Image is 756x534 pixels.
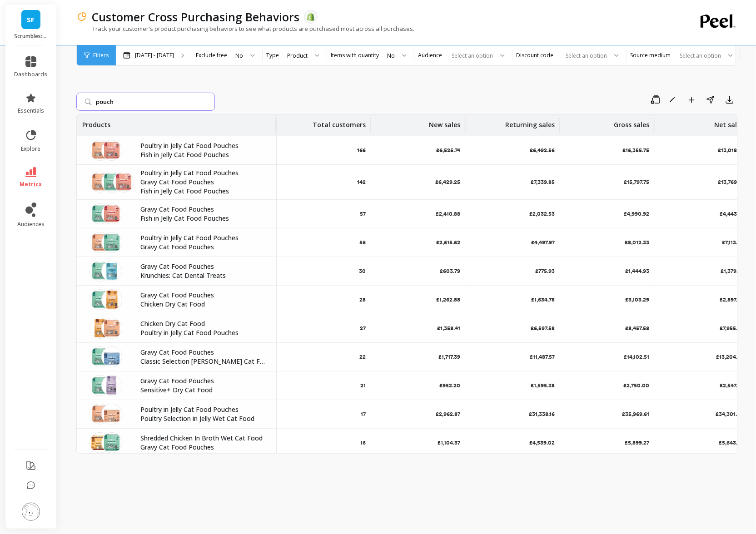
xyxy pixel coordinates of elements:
p: Gravy Cat Food Pouches [140,291,265,300]
p: £5,643.38 [719,439,744,446]
p: £4,539.02 [529,439,555,446]
p: Fish in Jelly Cat Food Pouches [140,214,265,223]
img: meat-in-jelly-cat-food-poucheswet-cat-foodscrumbles-natural-pet-foodwcjmp-p-2937716.png [90,404,110,425]
p: 27 [360,325,366,332]
img: gravy-cat-food-poucheswet-cat-foodscrumbles-natural-pet-foodwcgmp-p-5905573.png [90,375,110,396]
p: £31,338.16 [529,410,555,418]
p: £13,018.31 [718,147,744,154]
p: £14,102.51 [624,353,649,361]
p: 56 [359,239,366,246]
p: Products [82,115,110,129]
p: Returning sales [505,115,555,129]
p: £6,429.25 [435,178,460,186]
p: 57 [360,210,366,218]
p: £6,525.74 [436,147,460,154]
span: essentials [18,107,44,114]
img: meat-in-jelly-cat-food-poucheswet-cat-foodscrumbles-natural-pet-foodwcjmp-p-2937716.png [90,140,110,161]
p: £1,379.73 [721,267,744,275]
img: api.shopify.svg [307,13,315,21]
p: £13,769.10 [718,178,744,186]
img: header icon [76,11,87,22]
p: Chicken Dry Cat Food [140,319,265,328]
p: Net sales [714,115,744,129]
p: Gravy Cat Food Pouches [140,178,265,187]
img: sensitive-dry-cat-fooddry-cat-foodscrumbles-natural-pet-foodcsc25-605963.png [101,375,122,396]
p: £2,547.58 [720,382,744,389]
p: £6,492.56 [530,147,555,154]
label: Exclude free [196,52,227,59]
p: £2,897.66 [720,296,744,303]
label: Items with quantity [331,52,379,59]
label: Type [266,52,279,59]
p: £16,355.75 [622,147,649,154]
p: £5,899.27 [625,439,649,446]
p: 28 [359,296,366,303]
p: £6,597.58 [531,325,555,332]
p: Gravy Cat Food Pouches [140,205,265,214]
span: metrics [20,181,42,188]
p: £2,962.87 [436,410,460,418]
p: £1,444.93 [625,267,649,275]
img: free-wet-cat-food-for-subscriberscat-treatsscrumbles-natural-pet-foodwcmp-free-882030.png [101,346,122,367]
img: gravy-cat-food-poucheswet-cat-foodscrumbles-natural-pet-foodwcgmp-p-5905573.png [101,232,122,253]
img: gravy-cat-food-poucheswet-cat-foodscrumbles-natural-pet-foodwcgmp-p-5905573.png [90,289,110,310]
p: Gravy Cat Food Pouches [140,242,265,252]
p: £603.79 [440,267,460,275]
img: gravy-cat-food-poucheswet-cat-foodscrumbles-natural-pet-foodwcgmp-p-5905573.png [90,203,110,224]
p: Gravy Cat Food Pouches [140,262,265,271]
p: Poultry in Jelly Cat Food Pouches [140,168,265,178]
p: Chicken Dry Cat Food [140,300,265,309]
p: 16 [360,439,366,446]
p: Track your customer's product purchasing behaviors to see what products are purchased most across... [76,25,414,33]
img: fish-in-jelly-cat-food-poucheswet-cat-foodscrumbles-natural-pet-foodwcjmpf-p-3865272.png [101,140,122,161]
img: meat-in-jelly-cat-food-poucheswet-cat-foodscrumbles-natural-pet-foodwcjmp-p-2937716.png [101,318,122,339]
span: dashboards [15,71,48,78]
p: £4,990.92 [624,210,649,218]
img: WCBC-1-PACK-2.png [90,432,110,453]
p: £34,301.03 [716,410,744,418]
p: Gravy Cat Food Pouches [140,376,265,386]
p: £1,262.88 [436,296,460,303]
p: Gross sales [614,115,649,129]
p: £11,487.57 [530,353,555,361]
p: £4,497.97 [531,239,555,246]
img: free-wet-cat-food-for-subscriberscat-treatsscrumbles-natural-pet-foodwcjmpm-free-380430.png [101,404,122,425]
p: £7,955.98 [720,325,744,332]
img: gravy-cat-food-poucheswet-cat-foodscrumbles-natural-pet-foodwcgmp-p-5905573.png [90,261,110,282]
p: £3,103.29 [625,296,649,303]
p: £7,113.58 [722,239,744,246]
p: 30 [359,267,366,275]
p: £35,969.61 [622,410,649,418]
img: fish-in-jelly-cat-food-poucheswet-cat-foodscrumbles-natural-pet-foodwcjmpf-p-3865272.png [113,172,134,193]
p: £952.20 [439,382,460,389]
p: Gravy Cat Food Pouches [140,443,265,452]
p: £2,032.53 [529,210,555,218]
p: Poultry in Jelly Cat Food Pouches [140,141,265,150]
p: Classic Selection [PERSON_NAME] Cat Food in Tins [140,357,265,366]
p: 22 [359,353,366,361]
p: 21 [360,382,366,389]
p: Fish in Jelly Cat Food Pouches [140,150,265,159]
div: No [235,51,243,60]
p: Poultry in Jelly Cat Food Pouches [140,328,265,337]
span: explore [21,145,41,153]
p: £7,339.85 [531,178,555,186]
img: chicken-dry-cat-fooddry-cat-foodscrumbles-natural-pet-foodcac075-590977.png [90,318,110,339]
p: Poultry in Jelly Cat Food Pouches [140,233,265,242]
span: Filters [93,52,109,59]
p: Poultry in Jelly Cat Food Pouches [140,405,265,414]
p: Shredded Chicken In Broth Wet Cat Food [140,434,265,443]
p: £775.93 [535,267,555,275]
p: £2,615.62 [436,239,460,246]
p: £2,750.00 [623,382,649,389]
img: krunchies-cat-dental-treatscat-treatsscrumbles-natural-pet-foodctdb-527544.png [101,261,122,282]
p: Scrumbles: Natural Pet Food [15,33,48,40]
img: chicken-dry-cat-fooddry-cat-foodscrumbles-natural-pet-foodcac075-590977.png [101,289,122,310]
img: meat-in-jelly-cat-food-poucheswet-cat-foodscrumbles-natural-pet-foodwcjmp-p-2937716.png [90,172,110,193]
p: Poultry Selection in Jelly Wet Cat Food [140,414,265,423]
img: fish-in-jelly-cat-food-poucheswet-cat-foodscrumbles-natural-pet-foodwcjmpf-p-3865272.png [101,203,122,224]
p: £1,104.37 [438,439,460,446]
p: 166 [357,147,366,154]
div: Product [287,51,308,60]
p: £1,358.41 [437,325,460,332]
